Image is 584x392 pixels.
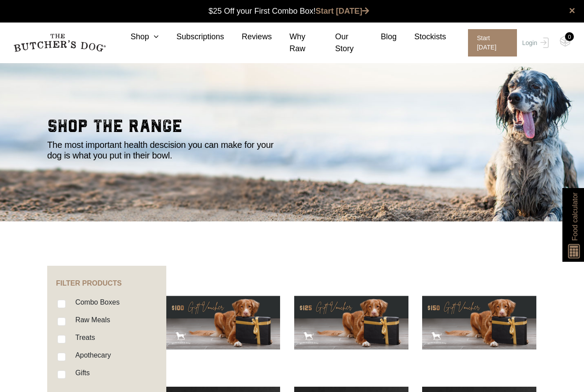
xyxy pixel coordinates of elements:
img: TBD_Cart-Empty.png [560,35,571,47]
a: Shop [113,31,159,43]
div: 0 [565,32,574,41]
img: $100 Gift Voucher [166,266,280,380]
label: Gifts [71,367,90,379]
a: Our Story [318,31,363,55]
img: $125 Gift Voucher [294,266,408,380]
label: Raw Meals [71,314,110,326]
span: Start [DATE] [468,29,517,57]
a: Why Raw [272,31,317,55]
a: Start [DATE] [459,29,520,57]
span: Food calculator [569,192,580,241]
a: close [569,5,575,16]
a: Login [520,29,549,57]
p: The most important health descision you can make for your dog is what you put in their bowl. [47,139,281,161]
a: Subscriptions [159,31,224,43]
img: $150 Gift Voucher [422,266,536,380]
label: Treats [71,332,95,343]
h4: FILTER PRODUCTS [47,266,166,287]
a: Stockists [397,31,446,43]
label: Combo Boxes [71,296,120,308]
a: Blog [363,31,397,43]
a: Start [DATE] [316,7,370,15]
label: Apothecary [71,349,111,361]
h2: shop the range [47,117,537,139]
a: Reviews [224,31,272,43]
